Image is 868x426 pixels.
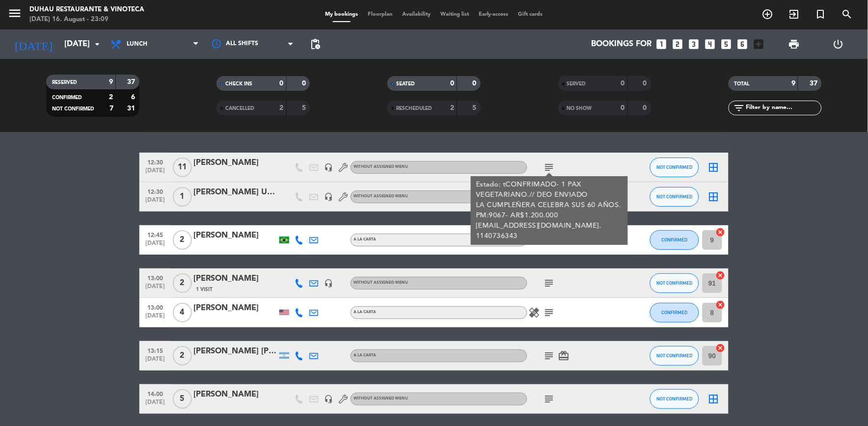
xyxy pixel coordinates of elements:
span: A LA CARTA [353,310,376,314]
span: A LA CARTA [353,353,376,357]
i: headset_mic [324,163,333,172]
span: 12:30 [143,156,167,167]
div: [PERSON_NAME] [193,302,277,315]
span: 12:45 [143,229,167,240]
span: Without assigned menu [353,194,408,198]
button: menu [7,6,22,24]
i: subject [543,307,555,319]
span: [DATE] [143,283,167,294]
span: A LA CARTA [353,238,376,241]
span: 13:15 [143,345,167,356]
button: NOT CONFIRMED [650,389,699,409]
strong: 9 [791,80,795,87]
div: LOG OUT [816,29,861,59]
span: RESERVED [52,80,77,85]
span: [DATE] [143,167,167,179]
span: 1 [173,187,192,207]
i: cancel [716,300,726,310]
span: pending_actions [309,38,321,50]
strong: 0 [302,80,308,87]
i: looks_4 [704,38,716,51]
span: NO SHOW [567,106,592,111]
strong: 5 [472,105,478,111]
i: cancel [716,270,726,280]
span: Bookings for [591,40,651,49]
strong: 2 [450,105,454,111]
i: looks_3 [687,38,700,51]
span: My bookings [320,12,363,17]
span: Floorplan [363,12,397,17]
i: looks_5 [720,38,732,51]
span: print [788,38,800,50]
div: Estado: tCONFRIMADO- 1 PAX VEGETARIANO.// DEO ENVIADO LA CUMPLEÑERA CELEBRA SUS 60 AÑOS. PM:9067-... [476,180,623,241]
i: subject [543,161,555,173]
span: CONFIRMED [52,95,82,100]
span: 4 [173,303,192,322]
span: NOT CONFIRMED [657,353,693,358]
div: Duhau Restaurante & Vinoteca [29,5,144,15]
span: [DATE] [143,197,167,208]
strong: 31 [127,105,137,112]
i: headset_mic [324,192,333,201]
span: 13:00 [143,301,167,313]
span: NOT CONFIRMED [657,164,693,170]
i: turned_in_not [815,8,827,20]
i: border_all [708,393,720,405]
i: headset_mic [324,395,333,403]
strong: 37 [127,79,137,85]
i: looks_one [655,38,668,51]
strong: 0 [450,80,454,87]
div: [DATE] 16. August - 23:09 [29,15,144,25]
span: 2 [173,230,192,250]
i: subject [543,393,555,405]
i: menu [7,6,22,21]
i: arrow_drop_down [91,38,103,50]
span: Gift cards [514,12,548,17]
i: power_settings_new [833,38,844,50]
button: CONFIRMED [650,230,699,250]
div: [PERSON_NAME] USA LAS MESAS DEL SALON PRIVADO [193,186,277,199]
i: subject [543,350,555,362]
span: NOT CONFIRMED [52,106,94,111]
div: [PERSON_NAME] [193,157,277,169]
i: filter_list [733,102,745,114]
i: exit_to_app [788,8,800,20]
strong: 5 [302,105,308,111]
button: NOT CONFIRMED [650,187,699,207]
i: looks_two [671,38,684,51]
span: 11 [173,158,192,177]
i: cancel [716,343,726,353]
span: Early-access [474,12,514,17]
span: SERVED [567,81,586,86]
span: 2 [173,346,192,366]
div: [PERSON_NAME] [PERSON_NAME] [193,345,277,358]
i: add_circle_outline [762,8,774,20]
span: Waiting list [435,12,474,17]
span: NOT CONFIRMED [657,194,693,199]
button: NOT CONFIRMED [650,158,699,177]
div: [PERSON_NAME] [193,388,277,401]
span: CHECK INS [225,81,252,86]
strong: 37 [810,80,820,87]
strong: 2 [109,94,113,101]
span: CONFIRMED [662,310,688,315]
button: NOT CONFIRMED [650,273,699,293]
strong: 0 [472,80,478,87]
span: 12:30 [143,186,167,197]
span: RESCHEDULED [396,106,432,111]
input: Filter by name... [745,103,821,113]
span: Without assigned menu [353,281,408,285]
span: 5 [173,389,192,409]
span: SEATED [396,81,415,86]
i: looks_6 [736,38,749,51]
span: Without assigned menu [353,165,408,169]
i: healing [529,307,541,319]
i: headset_mic [324,279,333,288]
span: Without assigned menu [353,397,408,400]
strong: 7 [109,105,113,112]
strong: 0 [280,80,284,87]
strong: 0 [643,105,649,111]
i: border_all [708,161,720,173]
span: TOTAL [734,81,750,86]
strong: 0 [643,80,649,87]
